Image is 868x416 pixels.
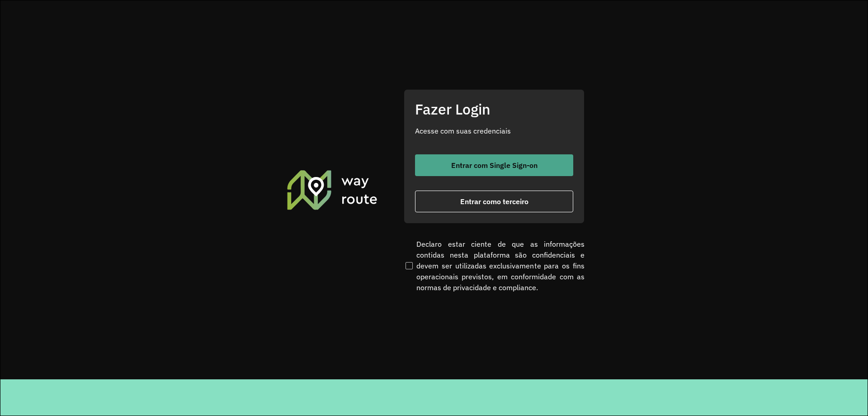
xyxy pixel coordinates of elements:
[404,239,585,293] label: Declaro estar ciente de que as informações contidas nesta plataforma são confidenciais e devem se...
[415,125,573,136] p: Acesse com suas credenciais
[415,100,573,118] h2: Fazer Login
[460,198,528,205] span: Entrar como terceiro
[286,169,379,210] img: Roteirizador AmbevTech
[451,162,538,169] span: Entrar com Single Sign-on
[415,154,573,176] button: button
[415,191,573,212] button: button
